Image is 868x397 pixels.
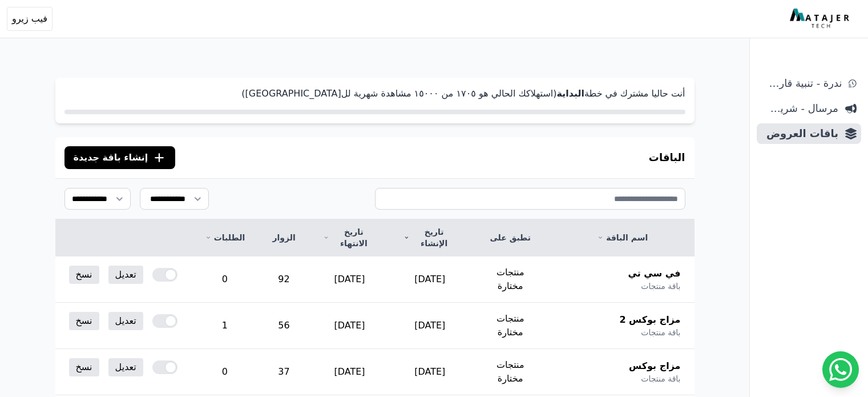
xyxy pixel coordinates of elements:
[191,349,259,395] td: 0
[556,88,584,99] strong: البداية
[74,151,148,165] span: إنشاء باقة جديدة
[191,256,259,303] td: 0
[69,358,99,376] a: نسخ
[309,256,390,303] td: [DATE]
[108,266,143,284] a: تعديل
[323,226,376,249] a: تاريخ الانتهاء
[390,349,470,395] td: [DATE]
[629,359,680,373] span: مزاج بوكس
[649,150,685,166] h3: الباقات
[12,12,47,26] span: فيب زيرو
[628,267,681,280] span: في سي تي
[470,219,551,256] th: تطبق على
[108,312,143,330] a: تعديل
[108,358,143,376] a: تعديل
[403,226,456,249] a: تاريخ الإنشاء
[470,303,551,349] td: منتجات مختارة
[259,256,309,303] td: 92
[390,256,470,303] td: [DATE]
[64,87,685,101] p: أنت حاليا مشترك في خطة (استهلاكك الحالي هو ١٧۰٥ من ١٥۰۰۰ مشاهدة شهرية لل[GEOGRAPHIC_DATA])
[641,373,680,384] span: باقة منتجات
[761,75,842,91] span: ندرة - تنبية قارب علي النفاذ
[757,73,861,94] a: ندرة - تنبية قارب علي النفاذ
[259,219,309,256] th: الزوار
[259,349,309,395] td: 37
[69,266,99,284] a: نسخ
[790,9,852,29] img: MatajerTech Logo
[619,313,680,327] span: مزاج بوكس 2
[259,303,309,349] td: 56
[309,303,390,349] td: [DATE]
[7,7,53,31] button: فيب زيرو
[564,232,680,243] a: اسم الباقة
[470,256,551,303] td: منتجات مختارة
[309,349,390,395] td: [DATE]
[69,312,99,330] a: نسخ
[757,123,861,144] a: باقات العروض
[205,232,245,243] a: الطلبات
[390,303,470,349] td: [DATE]
[641,280,680,292] span: باقة منتجات
[761,101,838,117] span: مرسال - شريط دعاية
[64,146,176,169] button: إنشاء باقة جديدة
[191,303,259,349] td: 1
[761,126,838,142] span: باقات العروض
[470,349,551,395] td: منتجات مختارة
[641,327,680,338] span: باقة منتجات
[757,98,861,119] a: مرسال - شريط دعاية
